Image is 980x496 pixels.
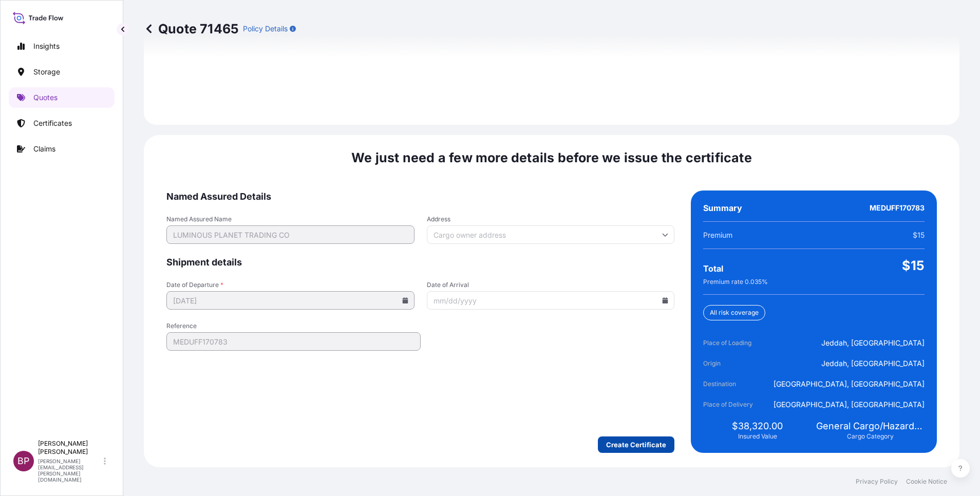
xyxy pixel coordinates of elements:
span: Premium rate 0.035 % [703,278,768,286]
span: Reference [166,322,421,330]
span: Jeddah, [GEOGRAPHIC_DATA] [821,358,925,369]
a: Cookie Notice [906,478,947,486]
span: $15 [902,257,925,274]
span: [GEOGRAPHIC_DATA], [GEOGRAPHIC_DATA] [774,379,925,389]
p: Quotes [33,92,58,103]
span: Shipment details [166,256,674,269]
span: BP [17,456,30,466]
a: Claims [9,139,115,159]
input: mm/dd/yyyy [166,291,414,310]
a: Certificates [9,113,115,133]
p: Insights [33,41,60,51]
p: [PERSON_NAME] [PERSON_NAME] [38,440,102,456]
span: Cargo Category [847,432,894,441]
span: Date of Arrival [427,281,675,289]
a: Storage [9,62,115,82]
span: [GEOGRAPHIC_DATA], [GEOGRAPHIC_DATA] [774,399,925,410]
span: Address [427,215,675,223]
input: mm/dd/yyyy [427,291,675,310]
span: Named Assured Name [166,215,414,223]
span: Place of Delivery [703,399,761,410]
a: Quotes [9,87,115,108]
span: Total [703,263,723,274]
span: Origin [703,358,761,369]
a: Privacy Policy [856,478,898,486]
span: Place of Loading [703,338,761,348]
span: Summary [703,203,742,213]
span: Jeddah, [GEOGRAPHIC_DATA] [821,338,925,348]
input: Cargo owner address [427,225,675,244]
span: Named Assured Details [166,190,674,203]
span: General Cargo/Hazardous Material [816,420,925,432]
p: Claims [33,144,55,154]
p: Create Certificate [606,440,666,450]
span: Premium [703,230,732,240]
div: All risk coverage [703,305,765,320]
p: Storage [33,67,60,77]
span: Date of Departure [166,281,414,289]
input: Your internal reference [166,332,421,351]
span: $38,320.00 [732,420,783,432]
p: Policy Details [243,24,288,34]
span: Destination [703,379,761,389]
button: Create Certificate [598,436,674,453]
span: MEDUFF170783 [870,203,925,213]
span: $15 [913,230,925,240]
p: [PERSON_NAME][EMAIL_ADDRESS][PERSON_NAME][DOMAIN_NAME] [38,458,102,483]
span: Insured Value [738,432,777,441]
p: Quote 71465 [144,21,239,37]
a: Insights [9,36,115,56]
p: Certificates [33,118,72,128]
span: We just need a few more details before we issue the certificate [351,149,752,166]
